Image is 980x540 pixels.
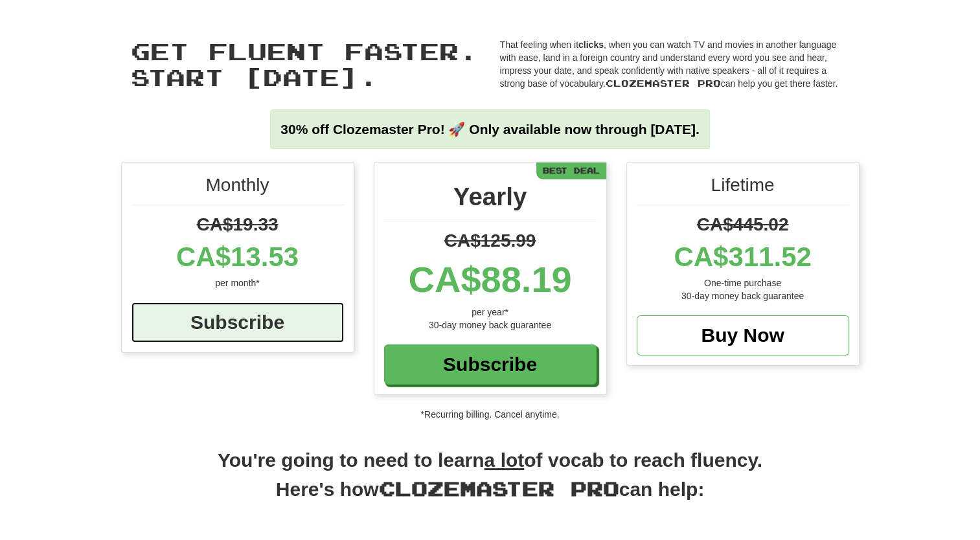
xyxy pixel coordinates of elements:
h2: You're going to need to learn of vocab to reach fluency. Here's how can help: [121,447,860,517]
div: Lifetime [637,172,849,205]
div: Best Deal [536,163,606,179]
a: Buy Now [637,315,849,355]
span: Clozemaster Pro [379,477,619,500]
div: per month* [131,276,344,289]
a: Subscribe [384,344,597,385]
strong: 30% off Clozemaster Pro! 🚀 Only available now through [DATE]. [280,122,699,137]
div: Yearly [384,179,597,221]
div: CA$88.19 [384,254,597,306]
span: CA$445.02 [697,214,789,234]
span: Clozemaster Pro [606,78,721,89]
span: CA$19.33 [196,214,278,234]
div: CA$311.52 [637,238,849,276]
div: per year* [384,306,597,319]
span: Get fluent faster. Start [DATE]. [131,37,478,91]
div: CA$13.53 [131,238,344,276]
u: a lot [484,449,525,471]
div: 30-day money back guarantee [384,319,597,332]
span: CA$125.99 [444,231,536,251]
strong: clicks [578,39,604,50]
div: 30-day money back guarantee [637,289,849,302]
div: Monthly [131,172,344,205]
a: Subscribe [131,302,344,343]
p: That feeling when it , when you can watch TV and movies in another language with ease, land in a ... [500,38,850,90]
div: One-time purchase [637,276,849,289]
